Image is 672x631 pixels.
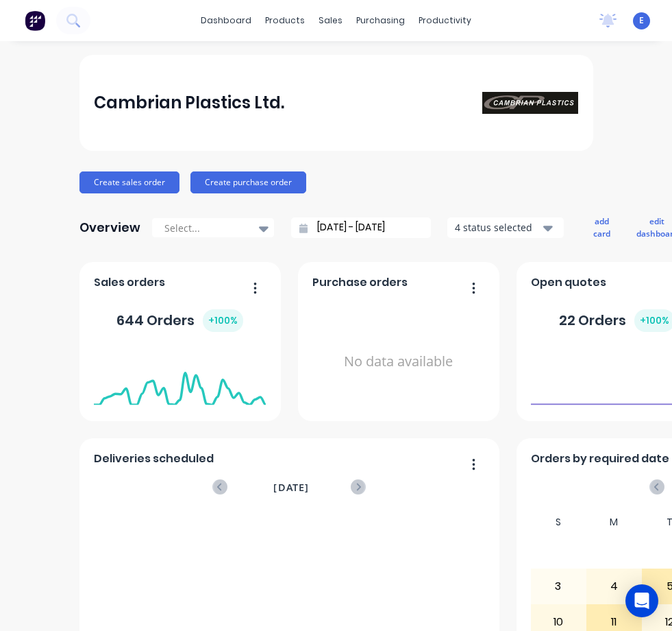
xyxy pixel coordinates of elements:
[584,213,619,243] button: add card
[190,171,306,193] button: Create purchase order
[349,10,412,31] div: purchasing
[79,214,140,241] div: Overview
[203,309,243,332] div: + 100 %
[258,10,312,31] div: products
[116,309,243,332] div: 644 Orders
[455,220,541,235] div: 4 status selected
[586,512,643,532] div: M
[312,10,349,31] div: sales
[531,451,669,467] span: Orders by required date
[639,14,644,27] span: E
[531,569,586,604] div: 3
[530,512,586,532] div: S
[79,171,179,193] button: Create sales order
[531,274,606,291] span: Open quotes
[447,217,564,238] button: 4 status selected
[412,10,478,31] div: productivity
[25,10,45,31] img: Factory
[312,296,484,426] div: No data available
[625,584,658,617] div: Open Intercom Messenger
[482,92,578,114] img: Cambrian Plastics Ltd.
[273,480,309,495] span: [DATE]
[587,569,642,604] div: 4
[312,274,408,291] span: Purchase orders
[94,89,284,117] div: Cambrian Plastics Ltd.
[94,274,165,291] span: Sales orders
[194,10,258,31] a: dashboard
